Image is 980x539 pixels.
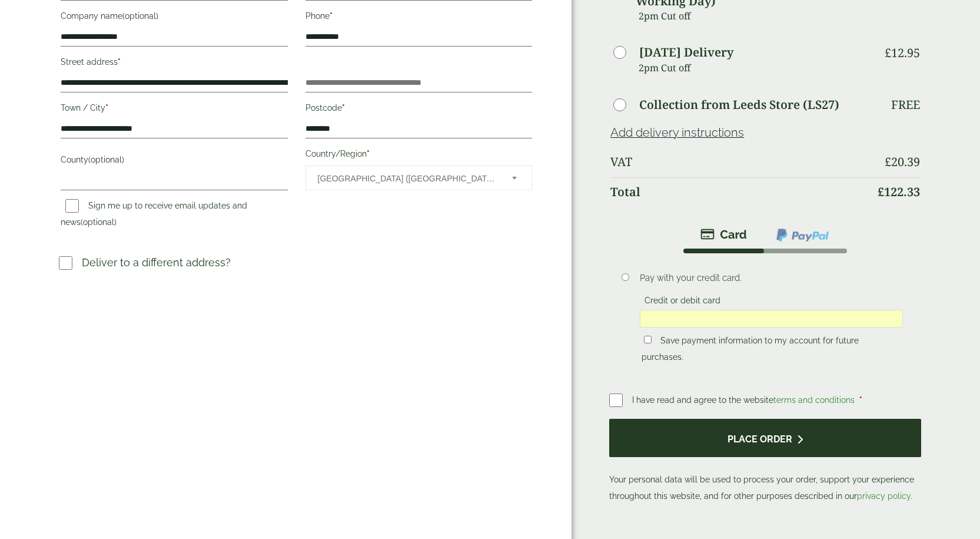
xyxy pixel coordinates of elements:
bdi: 12.95 [885,45,920,61]
a: privacy policy [857,491,911,501]
p: Your personal data will be used to process your order, support your experience throughout this we... [609,419,921,504]
bdi: 122.33 [878,184,920,200]
img: stripe.png [700,227,747,242]
span: Country/Region [305,166,533,190]
label: County [61,151,288,171]
abbr: required [105,103,108,113]
abbr: required [859,395,862,405]
img: ppcp-gateway.png [775,227,830,243]
abbr: required [342,103,345,113]
abbr: required [118,57,121,67]
p: 2pm Cut off [639,59,869,77]
button: Place order [609,419,921,457]
span: (optional) [81,217,117,227]
a: Add delivery instructions [610,125,744,140]
p: Pay with your credit card. [640,272,903,285]
abbr: required [330,11,333,21]
label: Company name [61,8,288,28]
p: 2pm Cut off [639,7,869,25]
span: (optional) [88,155,124,164]
th: VAT [610,148,869,176]
span: United Kingdom (UK) [318,166,497,191]
iframe: Secure card payment input frame [643,313,899,324]
th: Total [610,177,869,206]
label: Phone [305,8,533,28]
label: Sign me up to receive email updates and news [61,201,247,230]
a: terms and conditions [773,395,855,405]
label: Town / City [61,100,288,120]
span: £ [878,184,884,200]
span: I have read and agree to the website [632,395,857,405]
p: Deliver to a different address? [82,254,231,270]
abbr: required [367,149,370,158]
label: Credit or debit card [640,296,725,309]
bdi: 20.39 [885,154,920,170]
input: Sign me up to receive email updates and news(optional) [65,199,79,213]
label: Save payment information to my account for future purchases. [642,336,859,365]
span: £ [885,154,891,170]
p: Free [891,98,920,112]
label: [DATE] Delivery [639,47,733,58]
label: Postcode [305,100,533,120]
span: (optional) [122,11,158,21]
span: £ [885,45,891,61]
label: Country/Region [305,146,533,166]
label: Collection from Leeds Store (LS27) [639,99,839,111]
label: Street address [61,54,288,74]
